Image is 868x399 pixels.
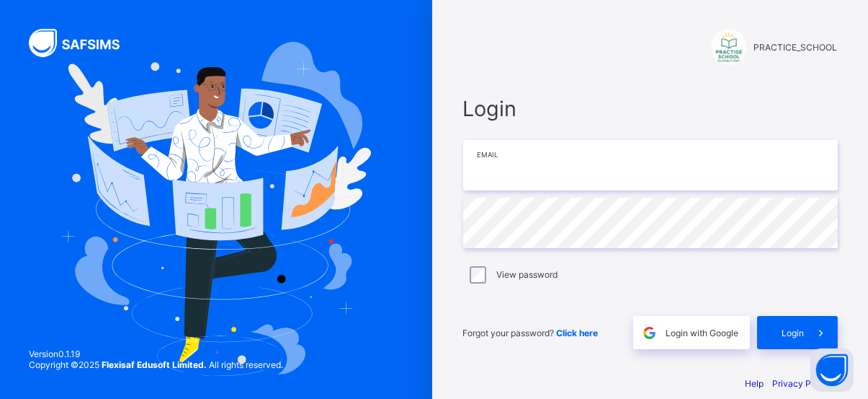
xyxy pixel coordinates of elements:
[496,269,558,280] label: View password
[754,42,838,53] span: PRACTICE_SCHOOL
[102,359,207,370] strong: Flexisaf Edusoft Limited.
[773,378,831,389] a: Privacy Policy
[29,348,283,359] span: Version 0.1.19
[463,96,838,121] span: Login
[810,348,854,392] button: Open asap
[463,328,599,338] span: Forgot your password?
[746,378,764,389] a: Help
[641,325,658,341] img: google.396cfc9801f0270233282035f929180a.svg
[557,328,599,338] a: Click here
[782,328,805,338] span: Login
[29,359,283,370] span: Copyright © 2025 All rights reserved.
[61,42,372,376] img: Hero Image
[29,29,137,57] img: SAFSIMS Logo
[666,328,739,338] span: Login with Google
